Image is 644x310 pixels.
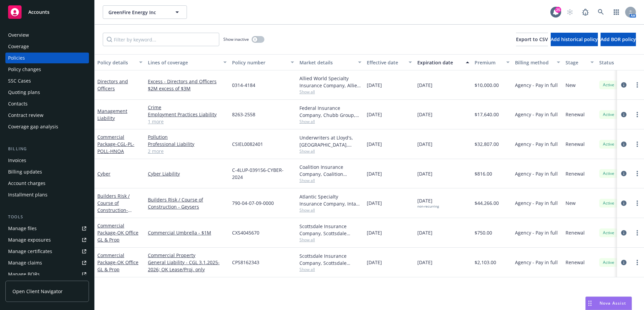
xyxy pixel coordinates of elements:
a: Manage files [5,223,89,234]
button: Lines of coverage [145,54,229,70]
a: Invoices [5,155,89,166]
div: Account charges [8,178,45,189]
button: Stage [563,54,597,70]
button: Expiration date [415,54,472,70]
a: Commercial Package [97,134,134,154]
a: Contacts [5,98,89,109]
button: Policy details [95,54,145,70]
span: Show all [299,267,361,272]
div: Billing [5,146,89,152]
span: [DATE] [417,229,432,236]
a: circleInformation [620,258,628,267]
span: Agency - Pay in full [515,259,558,266]
div: Policy details [97,59,135,66]
div: Contacts [8,98,28,109]
a: circleInformation [620,199,628,207]
a: Builders Risk / Course of Construction [97,193,132,227]
span: [DATE] [367,170,382,177]
span: Open Client Navigator [12,288,63,295]
div: Federal Insurance Company, Chubb Group, CRC Group [299,104,361,119]
a: more [633,169,641,178]
span: [DATE] [367,259,382,266]
a: Professional Liability [148,141,227,148]
a: Billing updates [5,166,89,177]
span: [DATE] [367,199,382,207]
a: Switch app [610,5,623,19]
button: Billing method [512,54,563,70]
div: Stage [566,59,586,66]
div: SSC Cases [8,75,31,86]
a: more [633,111,641,119]
span: Agency - Pay in full [515,229,558,236]
span: [DATE] [417,141,432,148]
div: Invoices [8,155,26,166]
button: Premium [472,54,512,70]
div: Allied World Specialty Insurance Company, Allied World Assurance Company (AWAC), CRC Group [299,75,361,89]
a: Commercial Umbrella - $1M [148,229,227,236]
a: Cyber [97,170,110,177]
a: Commercial Package [97,252,138,273]
div: Overview [8,30,29,40]
span: Active [602,200,615,206]
span: - OK Office GL & Prop [97,259,138,273]
span: Active [602,170,615,177]
span: $32,807.00 [475,141,499,148]
span: $750.00 [475,229,492,236]
a: Management Liability [97,108,127,121]
a: more [633,199,641,207]
a: circleInformation [620,169,628,178]
span: Show all [299,237,361,243]
span: Accounts [28,9,50,15]
span: Nova Assist [600,300,626,306]
a: Account charges [5,178,89,189]
a: Manage BORs [5,269,89,280]
div: Manage exposures [8,235,51,245]
span: [DATE] [417,82,432,89]
a: Pollution [148,133,227,141]
a: Commercial Property [148,252,227,259]
a: circleInformation [620,229,628,237]
span: Active [602,141,615,147]
span: Renewal [566,229,585,236]
a: Quoting plans [5,87,89,98]
div: Policy changes [8,64,41,75]
button: Market details [297,54,364,70]
span: Add historical policy [551,36,598,42]
span: 8263-2558 [232,111,255,118]
div: Lines of coverage [148,59,219,66]
span: - OK Office GL & Prop [97,229,138,243]
span: [DATE] [367,141,382,148]
div: Policies [8,53,25,63]
a: Commercial Package [97,222,138,243]
a: Policies [5,53,89,63]
div: Status [599,59,640,66]
div: Quoting plans [8,87,40,98]
a: Installment plans [5,189,89,200]
span: GreenFire Energy Inc [108,9,167,16]
span: Add BOR policy [601,36,636,42]
span: 790-04-07-09-0000 [232,199,274,207]
div: Premium [475,59,502,66]
span: Renewal [566,141,585,148]
a: Crime [148,104,227,111]
span: $44,266.00 [475,199,499,207]
a: Excess - Directors and Officers $2M excess of $3M [148,78,227,92]
button: Effective date [364,54,415,70]
span: Show all [299,89,361,95]
a: Policy changes [5,64,89,75]
a: Manage exposures [5,235,89,245]
div: Coverage gap analysis [8,121,58,132]
a: Contract review [5,110,89,121]
a: Coverage gap analysis [5,121,89,132]
span: CSIEL0082401 [232,141,263,148]
button: Nova Assist [585,297,632,310]
div: Manage files [8,223,37,234]
span: Active [602,112,615,118]
span: [DATE] [367,82,382,89]
a: Builders Risk / Course of Construction - Geysers [148,196,227,210]
span: Agency - Pay in full [515,170,558,177]
a: circleInformation [620,111,628,119]
div: Billing updates [8,166,42,177]
span: Show inactive [223,36,249,42]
